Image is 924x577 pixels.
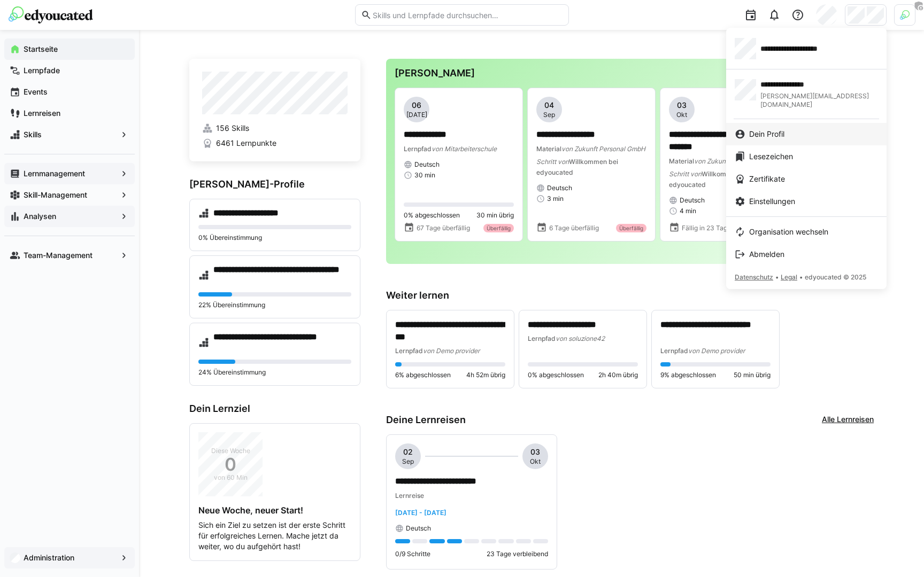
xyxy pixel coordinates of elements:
span: Organisation wechseln [749,227,828,237]
span: Dein Profil [749,129,784,139]
span: • [799,273,803,281]
span: Datenschutz [735,273,773,281]
span: • [775,273,779,281]
span: Lesezeichen [749,151,793,162]
span: Einstellungen [749,196,795,207]
span: edyoucated © 2025 [805,273,866,281]
span: Abmelden [749,249,784,260]
span: Legal [781,273,797,281]
span: Zertifikate [749,174,785,184]
span: [PERSON_NAME][EMAIL_ADDRESS][DOMAIN_NAME] [760,92,878,109]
